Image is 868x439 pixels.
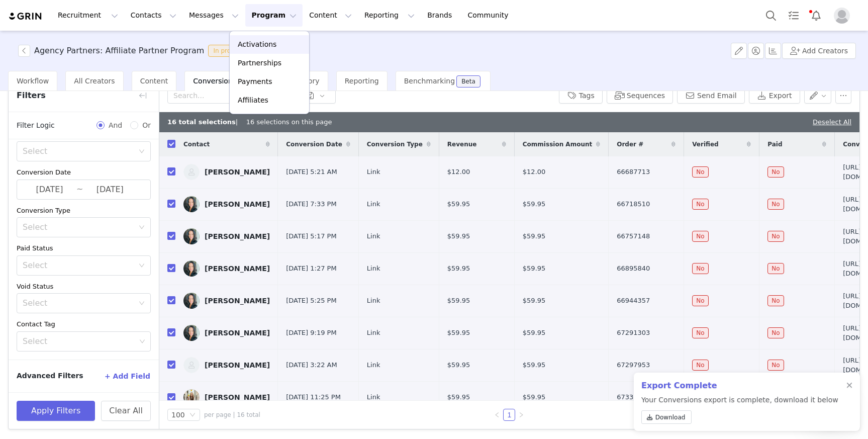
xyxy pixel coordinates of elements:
[461,78,475,84] div: Beta
[183,164,270,180] a: [PERSON_NAME]
[447,296,470,306] span: $59.95
[358,4,421,27] button: Reporting
[104,368,151,384] button: + Add Field
[167,117,332,127] div: | 16 selections on this page
[367,140,423,149] span: Conversion Type
[23,146,134,156] div: Select
[641,395,838,428] p: Your Conversions export is complete, download it below
[303,4,358,27] button: Content
[617,140,643,149] span: Order #
[167,87,293,104] input: Search...
[17,120,55,131] span: Filter Logic
[205,200,270,208] div: [PERSON_NAME]
[204,410,260,419] span: per page | 16 total
[607,87,673,104] button: Sequences
[617,296,650,306] span: 66944357
[17,206,151,216] div: Conversion Type
[17,371,83,381] span: Advanced Filters
[183,260,200,277] img: 9059611c-4b5a-45f7-be50-b29a0fd59696.jpg
[523,392,546,402] span: $59.95
[17,243,151,253] div: Paid Status
[692,199,708,210] span: No
[189,412,196,419] i: icon: down
[140,77,168,85] span: Content
[760,4,782,27] button: Search
[139,338,145,345] i: icon: down
[183,325,270,341] a: [PERSON_NAME]
[523,231,546,241] span: $59.95
[183,357,270,373] a: [PERSON_NAME]
[523,167,546,177] span: $12.00
[183,4,245,27] button: Messages
[138,120,151,131] span: Or
[523,140,592,149] span: Commission Amount
[677,87,745,104] button: Send Email
[83,183,137,196] input: End date
[447,264,470,274] span: $59.95
[617,199,650,209] span: 66718510
[17,319,151,329] div: Contact Tag
[23,336,136,346] div: Select
[692,360,708,371] span: No
[805,4,827,27] button: Notifications
[238,58,281,68] p: Partnerships
[692,295,708,306] span: No
[238,95,268,106] p: Affiliates
[17,282,151,292] div: Void Status
[367,392,380,402] span: Link
[617,328,650,338] span: 67291303
[101,401,151,421] button: Clear All
[421,4,461,27] a: Brands
[767,166,784,178] span: No
[447,140,477,149] span: Revenue
[205,329,270,337] div: [PERSON_NAME]
[139,300,145,307] i: icon: down
[617,231,650,241] span: 66757148
[523,199,546,209] span: $59.95
[8,12,43,21] img: grin logo
[367,167,380,177] span: Link
[286,296,336,306] span: [DATE] 5:25 PM
[617,264,650,274] span: 66895840
[692,327,708,338] span: No
[767,327,784,338] span: No
[503,409,515,421] li: 1
[813,118,851,126] a: Deselect All
[641,380,838,392] h2: Export Complete
[692,231,708,242] span: No
[23,222,134,232] div: Select
[692,263,708,274] span: No
[286,328,336,338] span: [DATE] 9:19 PM
[139,224,145,231] i: icon: down
[404,77,455,85] span: Benchmarking
[183,293,270,309] a: [PERSON_NAME]
[183,196,200,212] img: 9059611c-4b5a-45f7-be50-b29a0fd59696.jpg
[367,296,380,306] span: Link
[559,87,603,104] button: Tags
[286,360,337,370] span: [DATE] 3:22 AM
[139,262,145,270] i: icon: down
[767,199,784,210] span: No
[286,264,336,274] span: [DATE] 1:27 PM
[447,231,470,241] span: $59.95
[17,77,49,85] span: Workflow
[183,325,200,341] img: 9059611c-4b5a-45f7-be50-b29a0fd59696.jpg
[52,4,124,27] button: Recruitment
[523,328,546,338] span: $59.95
[34,45,204,57] h3: Agency Partners: Affiliate Partner Program
[286,392,341,402] span: [DATE] 11:25 PM
[205,361,270,369] div: [PERSON_NAME]
[494,412,500,418] i: icon: left
[17,167,151,178] div: Conversion Date
[183,260,270,277] a: [PERSON_NAME]
[205,393,270,401] div: [PERSON_NAME]
[286,231,336,241] span: [DATE] 5:17 PM
[767,295,784,306] span: No
[641,410,692,424] a: Download
[767,140,782,149] span: Paid
[205,232,270,240] div: [PERSON_NAME]
[523,296,546,306] span: $59.95
[183,164,200,180] img: placeholder-contacts.jpeg
[749,87,800,104] button: Export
